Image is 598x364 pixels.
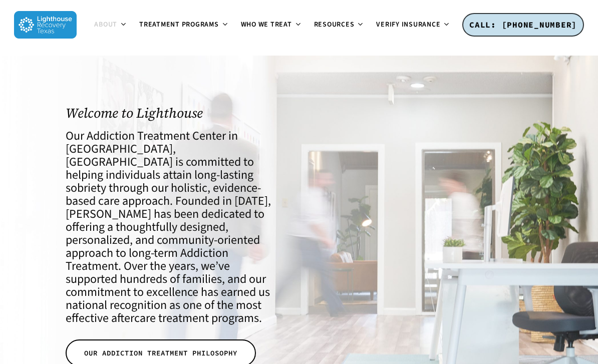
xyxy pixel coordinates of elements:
[456,21,509,29] a: Contact
[14,11,77,39] img: Lighthouse Recovery Texas
[133,21,235,29] a: Treatment Programs
[462,13,584,37] a: CALL: [PHONE_NUMBER]
[376,20,440,30] span: Verify Insurance
[139,20,219,30] span: Treatment Programs
[94,20,117,30] span: About
[84,348,237,358] span: OUR ADDICTION TREATMENT PHILOSOPHY
[241,20,292,30] span: Who We Treat
[370,21,456,29] a: Verify Insurance
[66,106,273,121] h1: Welcome to Lighthouse
[88,21,133,29] a: About
[308,21,371,29] a: Resources
[66,130,273,325] h4: Our Addiction Treatment Center in [GEOGRAPHIC_DATA], [GEOGRAPHIC_DATA] is committed to helping in...
[314,20,355,30] span: Resources
[235,21,308,29] a: Who We Treat
[469,20,577,30] span: CALL: [PHONE_NUMBER]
